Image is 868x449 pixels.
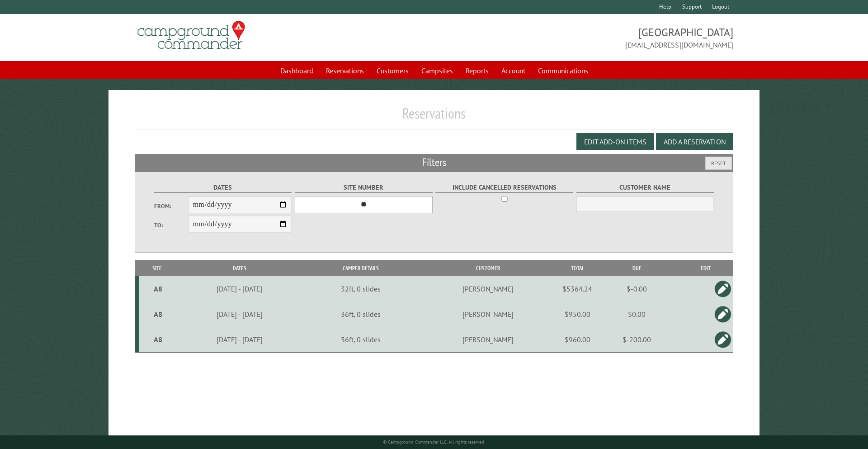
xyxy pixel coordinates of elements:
a: Communications [533,62,594,79]
td: 32ft, 0 slides [304,276,417,301]
td: $960.00 [559,327,595,353]
td: 36ft, 0 slides [304,301,417,327]
td: [PERSON_NAME] [417,276,559,301]
button: Reset [705,157,732,170]
a: Dashboard [275,62,319,79]
th: Total [559,260,595,276]
td: $5364.24 [559,276,595,301]
div: A8 [143,335,174,344]
label: Dates [154,182,292,193]
td: [PERSON_NAME] [417,301,559,327]
td: $-200.00 [595,327,678,353]
label: Site Number [295,182,433,193]
div: [DATE] - [DATE] [176,284,303,293]
div: [DATE] - [DATE] [176,335,303,344]
a: Campsites [416,62,458,79]
label: Customer Name [576,182,714,193]
a: Reports [460,62,494,79]
td: 36ft, 0 slides [304,327,417,353]
label: Include Cancelled Reservations [435,182,573,193]
th: Due [595,260,678,276]
label: To: [154,221,189,229]
button: Add a Reservation [656,133,733,150]
a: Reservations [321,62,369,79]
div: [DATE] - [DATE] [176,310,303,319]
a: Account [496,62,531,79]
td: $-0.00 [595,276,678,301]
th: Edit [678,260,733,276]
span: [GEOGRAPHIC_DATA] [EMAIL_ADDRESS][DOMAIN_NAME] [434,25,733,50]
img: Campground Commander [135,18,248,53]
div: A8 [143,284,174,293]
th: Site [139,260,175,276]
td: $950.00 [559,301,595,327]
td: [PERSON_NAME] [417,327,559,353]
label: From: [154,202,189,210]
small: © Campground Commander LLC. All rights reserved. [383,439,485,445]
h2: Filters [135,154,734,171]
div: A8 [143,310,174,319]
a: Customers [371,62,414,79]
th: Customer [417,260,559,276]
button: Edit Add-on Items [576,133,654,150]
th: Dates [175,260,304,276]
th: Camper Details [304,260,417,276]
h1: Reservations [135,105,734,129]
td: $0.00 [595,301,678,327]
